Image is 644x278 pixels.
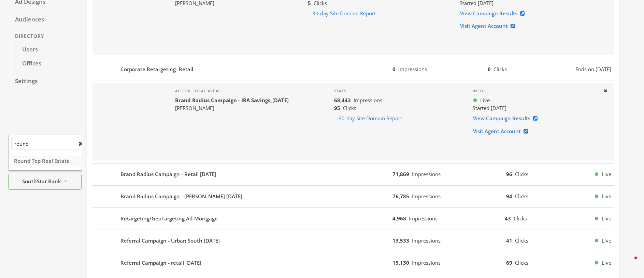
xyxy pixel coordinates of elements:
span: Ends on [DATE] [575,65,611,73]
b: Brand Radius Campaign - [PERSON_NAME] [DATE] [120,192,242,200]
a: Users [15,43,82,57]
span: Impressions [412,259,441,266]
b: 95 [334,105,340,111]
a: Visit Agent Account [473,125,532,138]
b: 41 [506,237,512,244]
h4: Info [473,89,598,93]
span: Live [602,259,611,267]
span: Round Top Real Estate [14,157,70,164]
b: 94 [506,193,512,200]
div: [PERSON_NAME] [175,104,289,112]
b: 69 [506,259,512,266]
a: Visit Agent Account [460,20,519,32]
input: Search by partner name [13,140,76,148]
button: Referral Campaign - Urban South [DATE]13,533Impressions41ClicksLive [92,233,614,249]
b: 13,533 [392,237,409,244]
b: 15,130 [392,259,409,266]
span: Live [602,237,611,245]
b: Referral Campaign - retail [DATE] [120,259,201,267]
button: Corporate Retargeting- Retail0Impressions0ClicksEnds on [DATE] [92,61,614,77]
span: Clicks [515,259,528,266]
a: View Campaign Results [460,7,529,20]
b: 0 [392,66,396,73]
h4: Stats [334,89,462,93]
div: Directory [8,30,82,43]
b: Corporate Retargeting- Retail [120,65,193,73]
span: Clicks [514,215,527,222]
b: 76,785 [392,193,409,200]
button: Referral Campaign - retail [DATE]15,130Impressions69ClicksLive [92,255,614,271]
b: 43 [505,215,511,222]
span: Impressions [412,171,441,177]
span: Clicks [343,105,356,111]
span: Live [602,170,611,178]
h4: Ad for local areas [175,89,289,93]
b: 4,968 [392,215,406,222]
button: Round Top Real Estate [11,156,93,166]
a: Settings [8,74,82,89]
span: Impressions [409,215,438,222]
span: Live [602,192,611,200]
button: Retargeting/GeoTargeting Ad-Mortgage4,968Impressions43ClicksLive [92,211,614,227]
button: Brand Radius Campaign - Retail [DATE]71,869Impressions96ClicksLive [92,166,614,183]
button: 30-day Site Domain Report [334,112,406,125]
b: Retargeting/GeoTargeting Ad-Mortgage [120,215,218,222]
iframe: Intercom live chat [621,255,637,271]
span: Live [480,96,490,104]
button: 30-day Site Domain Report [308,7,380,20]
div: Started [DATE] [473,104,598,112]
span: Impressions [412,237,441,244]
b: 96 [506,171,512,177]
a: Audiences [8,13,82,27]
button: SouthStar Bank [8,174,82,190]
b: Brand Radius Campaign - Retail [DATE] [120,170,216,178]
span: Clicks [493,66,507,73]
b: Brand Radius Campaign - IRA Savings_[DATE] [175,97,289,104]
span: Impressions [398,66,427,73]
span: Impressions [412,193,441,200]
b: 0 [488,66,491,73]
a: Offices [15,57,82,71]
span: Clicks [515,193,528,200]
span: SouthStar Bank [22,177,61,185]
b: Referral Campaign - Urban South [DATE] [120,237,220,245]
b: 71,869 [392,171,409,177]
span: Clicks [515,171,528,177]
button: Brand Radius Campaign - [PERSON_NAME] [DATE]76,785Impressions94ClicksLive [92,188,614,205]
a: View Campaign Results [473,112,542,125]
span: Clicks [515,237,528,244]
div: SouthStar Bank [8,135,96,171]
b: 68,443 [334,97,351,104]
span: Live [602,215,611,222]
span: Impressions [354,97,382,104]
